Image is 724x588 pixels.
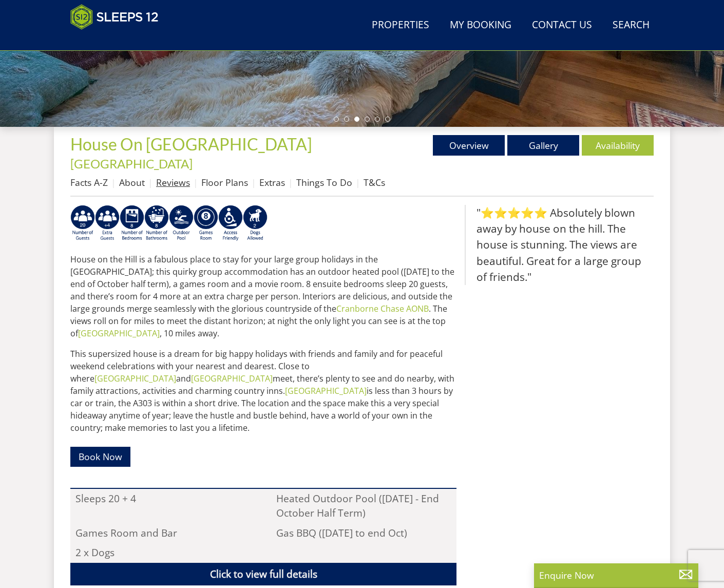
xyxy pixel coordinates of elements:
[582,135,654,156] a: Availability
[243,205,268,242] img: AD_4nXe7_8LrJK20fD9VNWAdfykBvHkWcczWBt5QOadXbvIwJqtaRaRf-iI0SeDpMmH1MdC9T1Vy22FMXzzjMAvSuTB5cJ7z5...
[218,205,243,242] img: AD_4nXe3VD57-M2p5iq4fHgs6WJFzKj8B0b3RcPFe5LKK9rgeZlFmFoaMJPsJOOJzc7Q6RMFEqsjIZ5qfEJu1txG3QLmI_2ZW...
[271,523,456,543] li: Gas BBQ ([DATE] to end Oct)
[446,14,516,37] a: My Booking
[70,447,130,467] a: Book Now
[507,135,579,156] a: Gallery
[70,4,159,30] img: Sleeps 12
[259,176,285,188] a: Extras
[70,134,315,154] a: House On [GEOGRAPHIC_DATA]
[70,253,456,339] p: House on the Hill is a fabulous place to stay for your large group holidays in the [GEOGRAPHIC_DA...
[144,205,169,242] img: AD_4nXfEea9fjsBZaYM4FQkOmSL2mp7prwrKUMtvyDVH04DEZZ-fQK5N-KFpYD8-mF-DZQItcvVNpXuH_8ZZ4uNBQemi_VHZz...
[368,14,433,37] a: Properties
[70,523,256,543] li: Games Room and Bar
[194,205,218,242] img: AD_4nXdrZMsjcYNLGsKuA84hRzvIbesVCpXJ0qqnwZoX5ch9Zjv73tWe4fnFRs2gJ9dSiUubhZXckSJX_mqrZBmYExREIfryF...
[201,176,248,188] a: Floor Plans
[78,328,160,339] a: [GEOGRAPHIC_DATA]
[70,563,456,586] a: Click to view full details
[539,568,693,582] p: Enquire Now
[169,205,194,242] img: AD_4nXdPSBEaVp0EOHgjd_SfoFIrFHWGUlnM1gBGEyPIIFTzO7ltJfOAwWr99H07jkNDymzSoP9drf0yfO4PGVIPQURrO1qZm...
[608,14,654,37] a: Search
[70,205,95,242] img: AD_4nXex3qvy3sy6BM-Br1RXWWSl0DFPk6qVqJlDEOPMeFX_TIH0N77Wmmkf8Pcs8dCh06Ybzq_lkzmDAO5ABz7s_BDarUBnZ...
[70,134,312,154] span: House On [GEOGRAPHIC_DATA]
[465,205,654,285] blockquote: "⭐⭐⭐⭐⭐ Absolutely blown away by house on the hill. The house is stunning. The views are beautiful...
[336,303,429,314] a: Cranborne Chase AONB
[296,176,352,188] a: Things To Do
[70,156,193,171] a: [GEOGRAPHIC_DATA]
[156,176,190,188] a: Reviews
[65,36,173,45] iframe: Customer reviews powered by Trustpilot
[95,205,120,242] img: AD_4nXdbdvS9hg4Z4a_Sc2eRf7hvmfCn3BSuImk78KzyAr7NttFLJLh-QSMFT7OMNXuvIj9fwIt4dOgpcg734rQCWJtnREsyC...
[94,373,176,384] a: [GEOGRAPHIC_DATA]
[70,348,456,434] p: This supersized house is a dream for big happy holidays with friends and family and for peaceful ...
[433,135,505,156] a: Overview
[285,385,367,396] a: [GEOGRAPHIC_DATA]
[70,489,256,523] li: Sleeps 20 + 4
[120,205,144,242] img: AD_4nXdDsAEOsbB9lXVrxVfY2IQYeHBfnUx_CaUFRBzfuaO8RNyyXxlH2Wf_qPn39V6gbunYCn1ooRbZ7oinqrctKIqpCrBIv...
[191,373,273,384] a: [GEOGRAPHIC_DATA]
[119,176,145,188] a: About
[70,543,256,562] li: 2 x Dogs
[364,176,385,188] a: T&Cs
[70,176,108,188] a: Facts A-Z
[528,14,596,37] a: Contact Us
[271,489,456,523] li: Heated Outdoor Pool ([DATE] - End October Half Term)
